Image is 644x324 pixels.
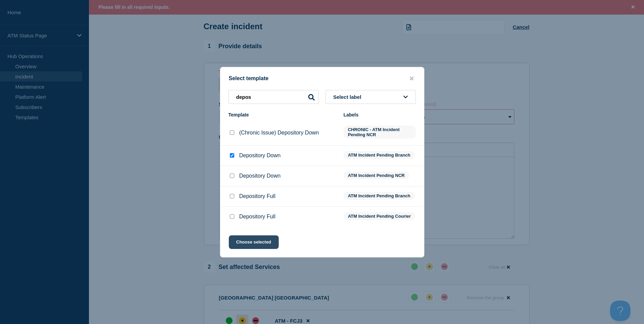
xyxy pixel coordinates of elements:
[326,90,416,104] button: Select label
[230,174,234,178] input: Depository Down checkbox
[344,172,409,179] span: ATM Incident Pending NCR
[228,90,319,104] input: Search templates & labels
[344,212,415,220] span: ATM Incident Pending Courier
[239,152,281,159] p: Depository Down
[344,151,415,159] span: ATM Incident Pending Branch
[230,214,234,219] input: Depository Full checkbox
[230,130,234,135] input: (Chronic Issue) Depository Down checkbox
[239,214,276,220] p: Depository Full
[344,126,416,139] span: CHRONIC - ATM Incident Pending NCR
[228,112,337,118] div: Template
[230,194,234,198] input: Depository Full checkbox
[344,112,416,118] div: Labels
[229,235,279,249] button: Choose selected
[239,193,276,199] p: Depository Full
[344,192,415,200] span: ATM Incident Pending Branch
[333,94,364,100] span: Select label
[408,75,416,82] button: close button
[239,130,319,136] p: (Chronic Issue) Depository Down
[230,153,234,158] input: Depository Down checkbox
[239,173,281,179] p: Depository Down
[220,75,424,82] div: Select template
